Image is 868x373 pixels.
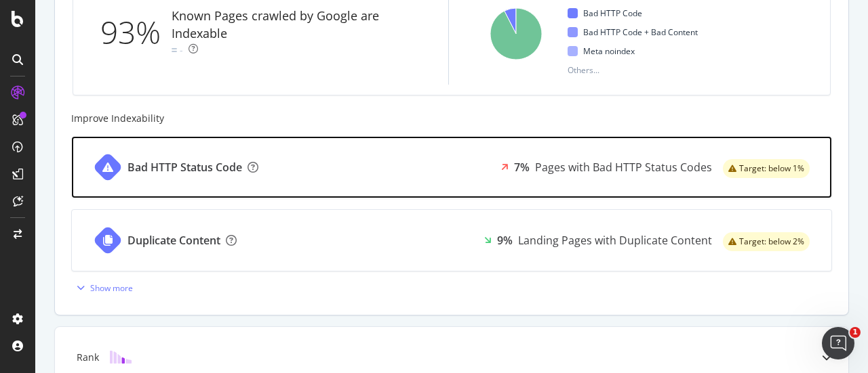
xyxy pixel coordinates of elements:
div: Rank [77,351,99,364]
span: 1 [850,327,861,338]
iframe: Intercom live chat [822,327,854,359]
div: warning label [723,232,810,251]
div: - [180,43,183,57]
div: 93% [100,10,172,55]
div: Pages with Bad HTTP Status Codes [535,160,712,175]
a: Bad HTTP Status Code7%Pages with Bad HTTP Status Codeswarning label [71,136,832,198]
span: Bad HTTP Code [583,5,642,22]
div: 9% [497,233,513,248]
button: Show more [71,277,133,299]
div: 7% [514,160,530,175]
div: Duplicate Content [127,233,220,248]
span: Others... [562,62,605,79]
a: Duplicate Content9%Landing Pages with Duplicate Contentwarning label [71,209,832,271]
div: Show more [90,282,133,294]
img: block-icon [110,351,132,364]
span: Target: below 2% [739,238,804,246]
div: Improve Indexability [71,112,832,125]
div: Landing Pages with Duplicate Content [518,233,712,248]
div: Bad HTTP Status Code [127,160,242,175]
div: warning label [723,159,810,178]
span: Bad HTTP Code + Bad Content [583,24,698,41]
span: Target: below 1% [739,164,804,173]
img: Equal [172,48,177,52]
div: Known Pages crawled by Google are Indexable [172,7,397,42]
span: Meta noindex [583,43,635,60]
